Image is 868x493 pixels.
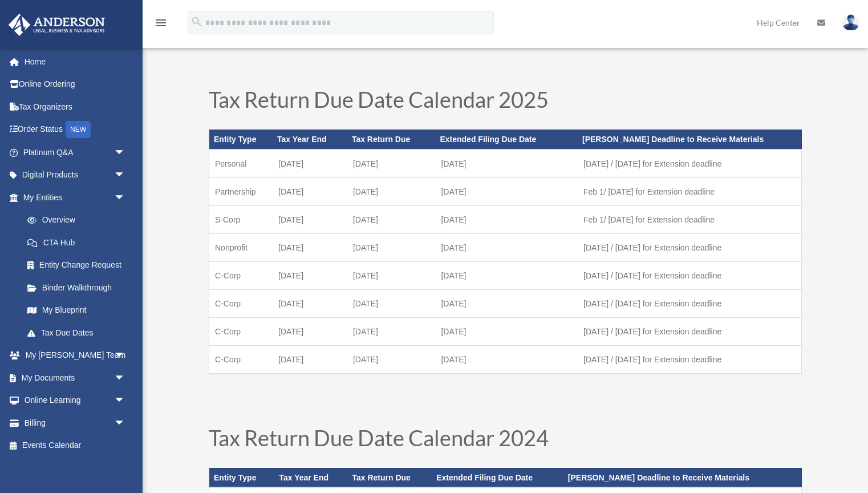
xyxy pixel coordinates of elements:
[114,389,137,413] span: arrow_drop_down
[16,254,143,277] a: Entity Change Request
[347,289,436,317] td: [DATE]
[273,261,347,289] td: [DATE]
[209,468,275,487] th: Entity Type
[578,317,801,345] td: [DATE] / [DATE] for Extension deadline
[209,205,273,233] td: S-Corp
[5,14,108,36] img: Anderson Advisors Platinum Portal
[435,289,578,317] td: [DATE]
[435,205,578,233] td: [DATE]
[578,177,801,205] td: Feb 1/ [DATE] for Extension deadline
[347,177,436,205] td: [DATE]
[273,345,347,374] td: [DATE]
[347,345,436,374] td: [DATE]
[578,261,801,289] td: [DATE] / [DATE] for Extension deadline
[114,411,137,435] span: arrow_drop_down
[66,121,91,138] div: NEW
[8,186,143,209] a: My Entitiesarrow_drop_down
[578,289,801,317] td: [DATE] / [DATE] for Extension deadline
[432,468,563,487] th: Extended Filing Due Date
[154,16,168,30] i: menu
[435,261,578,289] td: [DATE]
[209,149,273,178] td: Personal
[347,261,436,289] td: [DATE]
[435,177,578,205] td: [DATE]
[347,468,432,487] th: Tax Return Due
[435,345,578,374] td: [DATE]
[273,177,347,205] td: [DATE]
[273,289,347,317] td: [DATE]
[209,289,273,317] td: C-Corp
[8,434,143,457] a: Events Calendar
[347,130,436,149] th: Tax Return Due
[563,468,802,487] th: [PERSON_NAME] Deadline to Receive Materials
[16,231,143,254] a: CTA Hub
[16,276,143,299] a: Binder Walkthrough
[114,186,137,209] span: arrow_drop_down
[578,345,801,374] td: [DATE] / [DATE] for Extension deadline
[273,317,347,345] td: [DATE]
[8,389,143,412] a: Online Learningarrow_drop_down
[8,164,143,187] a: Digital Productsarrow_drop_down
[16,321,137,344] a: Tax Due Dates
[578,233,801,261] td: [DATE] / [DATE] for Extension deadline
[273,205,347,233] td: [DATE]
[8,344,143,367] a: My [PERSON_NAME] Teamarrow_drop_down
[347,149,436,178] td: [DATE]
[578,130,801,149] th: [PERSON_NAME] Deadline to Receive Materials
[8,73,143,96] a: Online Ordering
[209,233,273,261] td: Nonprofit
[842,14,859,31] img: User Pic
[154,20,168,30] a: menu
[209,261,273,289] td: C-Corp
[209,317,273,345] td: C-Corp
[435,149,578,178] td: [DATE]
[273,130,347,149] th: Tax Year End
[578,149,801,178] td: [DATE] / [DATE] for Extension deadline
[8,141,143,164] a: Platinum Q&Aarrow_drop_down
[16,209,143,232] a: Overview
[114,344,137,367] span: arrow_drop_down
[435,233,578,261] td: [DATE]
[435,317,578,345] td: [DATE]
[114,366,137,390] span: arrow_drop_down
[209,345,273,374] td: C-Corp
[8,118,143,142] a: Order StatusNEW
[209,130,273,149] th: Entity Type
[578,205,801,233] td: Feb 1/ [DATE] for Extension deadline
[435,130,578,149] th: Extended Filing Due Date
[209,88,802,116] h1: Tax Return Due Date Calendar 2025
[274,468,347,487] th: Tax Year End
[273,233,347,261] td: [DATE]
[347,317,436,345] td: [DATE]
[273,149,347,178] td: [DATE]
[114,164,137,187] span: arrow_drop_down
[8,50,143,73] a: Home
[347,233,436,261] td: [DATE]
[8,95,143,118] a: Tax Organizers
[209,177,273,205] td: Partnership
[8,366,143,389] a: My Documentsarrow_drop_down
[16,299,143,322] a: My Blueprint
[8,411,143,434] a: Billingarrow_drop_down
[114,141,137,164] span: arrow_drop_down
[190,15,203,28] i: search
[209,427,802,454] h1: Tax Return Due Date Calendar 2024
[347,205,436,233] td: [DATE]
